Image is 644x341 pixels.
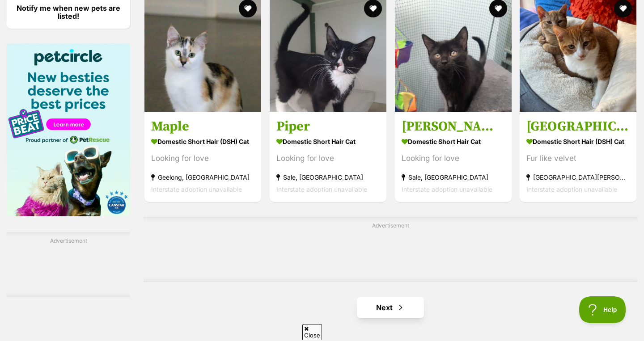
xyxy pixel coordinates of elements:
strong: [GEOGRAPHIC_DATA][PERSON_NAME][GEOGRAPHIC_DATA] [526,172,630,184]
div: Advertisement [144,217,637,282]
div: Advertisement [7,232,130,297]
strong: Domestic Short Hair Cat [276,135,380,148]
a: Next page [357,297,424,318]
strong: Domestic Short Hair Cat [402,135,505,148]
img: Pet Circle promo banner [7,43,130,216]
h3: [GEOGRAPHIC_DATA] [526,118,630,135]
strong: Domestic Short Hair (DSH) Cat [526,135,630,148]
nav: Pagination [144,297,637,318]
a: [GEOGRAPHIC_DATA] Domestic Short Hair (DSH) Cat Fur like velvet [GEOGRAPHIC_DATA][PERSON_NAME][GE... [520,112,636,202]
div: Fur like velvet [526,153,630,165]
h3: [PERSON_NAME] [402,118,505,135]
strong: Sale, [GEOGRAPHIC_DATA] [276,172,380,184]
h3: Piper [276,118,380,135]
strong: Sale, [GEOGRAPHIC_DATA] [402,172,505,184]
div: Looking for love [151,153,254,165]
strong: Geelong, [GEOGRAPHIC_DATA] [151,172,254,184]
a: Piper Domestic Short Hair Cat Looking for love Sale, [GEOGRAPHIC_DATA] Interstate adoption unavai... [270,112,386,202]
iframe: Help Scout Beacon - Open [579,296,626,323]
a: Maple Domestic Short Hair (DSH) Cat Looking for love Geelong, [GEOGRAPHIC_DATA] Interstate adopti... [144,112,261,202]
span: Close [302,324,322,340]
strong: Domestic Short Hair (DSH) Cat [151,135,254,148]
div: Looking for love [276,153,380,165]
span: Interstate adoption unavailable [276,186,367,194]
span: Interstate adoption unavailable [526,186,617,194]
a: [PERSON_NAME] Domestic Short Hair Cat Looking for love Sale, [GEOGRAPHIC_DATA] Interstate adoptio... [395,112,512,202]
div: Looking for love [402,153,505,165]
span: Interstate adoption unavailable [151,186,242,194]
h3: Maple [151,118,254,135]
span: Interstate adoption unavailable [402,186,492,194]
